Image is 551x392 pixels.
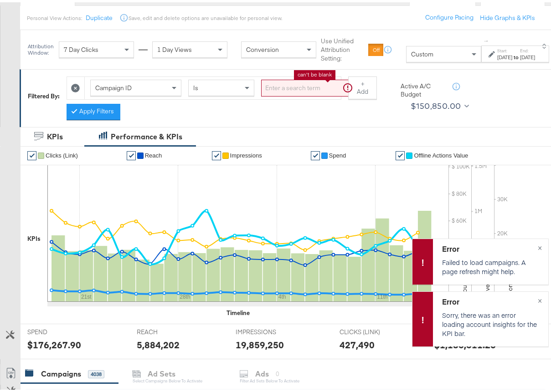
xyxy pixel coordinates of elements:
div: Timeline [227,306,250,315]
div: Personal View Actions: [27,12,82,20]
button: Duplicate [86,11,113,20]
div: Active A/C Budget [401,80,451,97]
span: × [538,239,542,250]
span: ↑ [482,37,491,41]
li: can't be blank [298,69,332,76]
span: 1 Day Views [157,43,192,51]
span: Clicks (Link) [46,150,78,157]
p: Sorry, there was an error loading account insights for the KPI bar. [442,308,537,336]
a: ✔ [127,149,136,158]
a: ✔ [212,149,221,158]
span: × [538,292,542,303]
span: Is [193,81,198,90]
div: Filtered By: [28,90,60,98]
button: × [531,290,548,306]
div: Campaigns [41,367,81,377]
div: 427,490 [340,336,375,349]
div: 5,884,202 [137,336,180,349]
span: Custom [411,48,433,56]
div: [DATE] [497,51,512,59]
button: × [531,237,548,253]
label: End: [520,46,535,51]
span: 7 Day Clicks [64,43,98,51]
span: Campaign ID [95,81,132,90]
p: Failed to load campaigns. A page refresh might help. [442,255,537,274]
a: ✔ [27,149,36,158]
button: $150,850.00 [407,97,471,111]
strong: to [512,51,520,58]
a: ✔ [396,149,405,158]
button: Apply Filters [67,102,120,118]
div: $176,267.90 [27,336,81,349]
span: Impressions [230,150,262,157]
button: Hide Graphs & KPIs [480,11,535,20]
span: SPEND [27,326,96,334]
div: Error [442,294,537,305]
span: Offline Actions Value [414,150,468,157]
div: Performance & KPIs [111,129,182,140]
label: Use Unified Attribution Setting: [321,35,365,60]
button: Configure Pacing [419,7,480,24]
div: KPIs [27,232,41,241]
div: Save, edit and delete options are unavailable for personal view. [129,12,282,20]
span: REACH [137,326,205,334]
span: Spend [329,150,346,157]
span: Conversion [246,43,279,51]
span: CLICKS (LINK) [340,326,408,334]
button: + Add [348,74,377,97]
span: Reach [145,150,162,157]
div: Attribution Window: [27,41,54,54]
div: 19,859,250 [236,336,284,349]
div: [DATE] [520,51,535,59]
span: IMPRESSIONS [236,326,304,334]
div: 4038 [88,368,104,376]
label: Start: [497,46,512,51]
div: Error [442,241,537,252]
div: KPIs [47,129,63,140]
input: Enter a search term [261,77,355,94]
div: $150,850.00 [411,97,461,111]
a: ✔ [311,149,320,158]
